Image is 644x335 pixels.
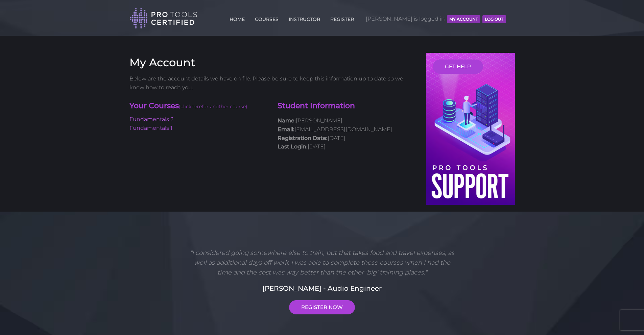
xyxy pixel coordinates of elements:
a: Fundamentals 1 [129,125,172,131]
strong: Name: [278,117,296,124]
h5: [PERSON_NAME] - Audio Engineer [129,283,515,293]
a: GET HELP [433,59,483,74]
a: REGISTER NOW [289,300,355,314]
span: (click for another course) [179,103,247,110]
a: HOME [228,13,246,23]
p: [PERSON_NAME] [EMAIL_ADDRESS][DOMAIN_NAME] [DATE] [DATE] [278,116,416,151]
p: Below are the account details we have on file. Please be sure to keep this information up to date... [129,74,416,92]
h3: My Account [129,56,416,69]
a: INSTRUCTOR [287,13,322,23]
span: [PERSON_NAME] is logged in [366,9,506,29]
img: Pro Tools Certified Logo [130,7,197,29]
a: Fundamentals 2 [129,116,173,122]
button: Log Out [482,15,506,23]
button: MY ACCOUNT [447,15,480,23]
p: "I considered going somewhere else to train, but that takes food and travel expenses, as well as ... [187,248,457,277]
a: here [191,103,202,110]
strong: Email: [278,126,294,133]
strong: Registration Date: [278,135,328,141]
h4: Student Information [278,101,416,111]
strong: Last Login: [278,143,308,150]
h4: Your Courses [129,101,268,112]
a: COURSES [253,13,280,23]
a: REGISTER [329,13,356,23]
